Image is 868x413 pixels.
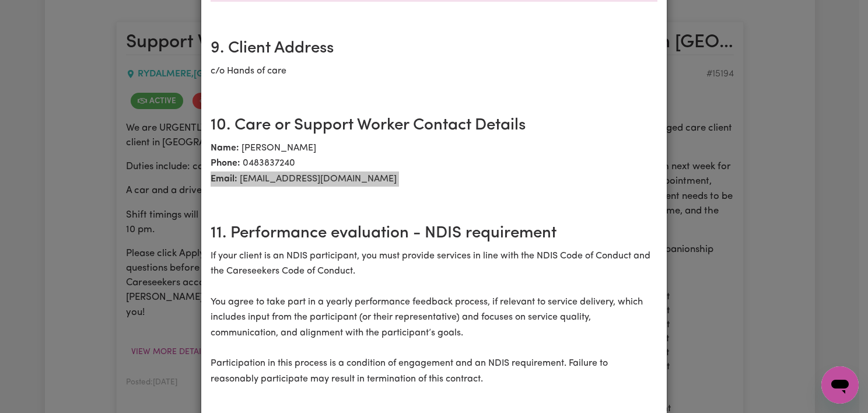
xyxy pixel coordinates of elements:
[211,141,657,187] p: [PERSON_NAME] 0483837240 [EMAIL_ADDRESS][DOMAIN_NAME]
[211,159,240,168] b: Phone:
[211,143,239,153] b: Name:
[211,249,657,402] p: If your client is an NDIS participant, you must provide services in line with the NDIS Code of Co...
[821,366,859,404] iframe: Button to launch messaging window, conversation in progress
[211,39,657,59] h2: 9. Client Address
[211,174,237,184] b: Email:
[211,116,657,136] h2: 10. Care or Support Worker Contact Details
[211,224,657,244] h2: 11. Performance evaluation - NDIS requirement
[211,64,657,79] p: c/o Hands of care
